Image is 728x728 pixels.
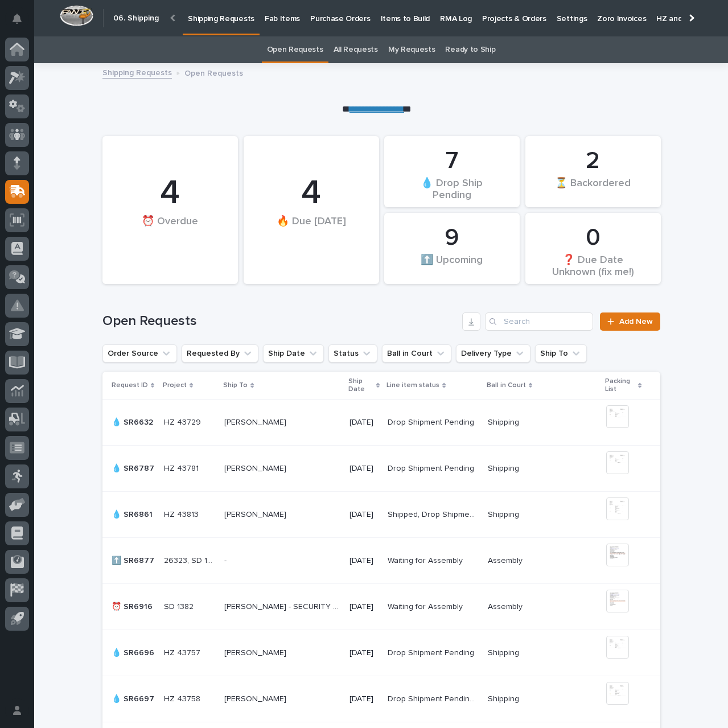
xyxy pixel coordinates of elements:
[224,692,289,704] p: [PERSON_NAME]
[348,375,373,396] p: Ship Date
[102,584,660,630] tr: ⏰ SR6916⏰ SR6916 SD 1382SD 1382 [PERSON_NAME] - SECURITY DOOR INC[PERSON_NAME] - SECURITY DOOR IN...
[164,646,203,658] p: HZ 43757
[488,462,521,474] p: Shipping
[102,630,660,676] tr: 💧 SR6696💧 SR6696 HZ 43757HZ 43757 [PERSON_NAME][PERSON_NAME] [DATE]Drop Shipment PendingDrop Ship...
[349,602,379,612] p: [DATE]
[112,554,157,566] p: ⬆️ SR6877
[14,14,29,32] div: Notifications
[488,554,525,566] p: Assembly
[349,556,379,566] p: [DATE]
[545,224,641,252] div: 0
[102,446,660,492] tr: 💧 SR6787💧 SR6787 HZ 43781HZ 43781 [PERSON_NAME][PERSON_NAME] [DATE]Drop Shipment PendingDrop Ship...
[349,418,379,427] p: [DATE]
[263,173,360,214] div: 4
[5,7,29,31] button: Notifications
[223,379,248,392] p: Ship To
[224,646,289,658] p: [PERSON_NAME]
[112,646,157,658] p: 💧 SR6696
[404,224,500,252] div: 9
[545,253,641,277] div: ❓ Due Date Unknown (fix me!)
[102,538,660,584] tr: ⬆️ SR6877⬆️ SR6877 26323, SD 137526323, SD 1375 -- [DATE]Waiting for AssemblyWaiting for Assembly...
[102,313,458,330] h1: Open Requests
[164,462,201,474] p: HZ 43781
[545,176,641,200] div: ⏳ Backordered
[388,554,465,566] p: Waiting for Assembly
[113,14,159,23] h2: 06. Shipping
[102,65,172,79] a: Shipping Requests
[164,692,203,704] p: HZ 43758
[263,215,360,251] div: 🔥 Due [DATE]
[224,554,229,566] p: -
[445,36,495,63] a: Ready to Ship
[224,600,343,612] p: BILL FAIRCHILD - SECURITY DOOR INC
[349,464,379,474] p: [DATE]
[456,344,530,363] button: Delivery Type
[112,692,157,704] p: 💧 SR6697
[488,692,521,704] p: Shipping
[404,176,500,200] div: 💧 Drop Ship Pending
[485,312,593,331] input: Search
[164,600,196,612] p: SD 1382
[112,508,155,520] p: 💧 SR6861
[102,344,177,363] button: Order Source
[112,600,155,612] p: ⏰ SR6916
[122,215,219,251] div: ⏰ Overdue
[224,508,289,520] p: [PERSON_NAME]
[388,416,476,427] p: Drop Shipment Pending
[349,694,379,704] p: [DATE]
[382,344,451,363] button: Ball in Court
[388,508,480,520] p: Shipped, Drop Shipment Pending
[102,400,660,446] tr: 💧 SR6632💧 SR6632 HZ 43729HZ 43729 [PERSON_NAME][PERSON_NAME] [DATE]Drop Shipment PendingDrop Ship...
[619,318,653,326] span: Add New
[334,36,378,63] a: All Requests
[267,36,323,63] a: Open Requests
[224,462,289,474] p: [PERSON_NAME]
[328,344,377,363] button: Status
[349,510,379,520] p: [DATE]
[404,253,500,277] div: ⬆️ Upcoming
[388,36,435,63] a: My Requests
[164,416,203,427] p: HZ 43729
[487,379,526,392] p: Ball in Court
[122,173,219,214] div: 4
[164,508,201,520] p: HZ 43813
[163,379,187,392] p: Project
[388,646,476,658] p: Drop Shipment Pending
[388,692,480,704] p: Drop Shipment Pending, Shipped
[224,416,289,427] p: [PERSON_NAME]
[60,5,93,26] img: Workspace Logo
[112,462,157,474] p: 💧 SR6787
[535,344,587,363] button: Ship To
[184,66,243,79] p: Open Requests
[488,508,521,520] p: Shipping
[182,344,258,363] button: Requested By
[112,379,148,392] p: Request ID
[605,375,636,396] p: Packing List
[349,648,379,658] p: [DATE]
[488,646,521,658] p: Shipping
[164,554,218,566] p: 26323, SD 1375
[102,676,660,722] tr: 💧 SR6697💧 SR6697 HZ 43758HZ 43758 [PERSON_NAME][PERSON_NAME] [DATE]Drop Shipment Pending, Shipped...
[386,379,439,392] p: Line item status
[263,344,324,363] button: Ship Date
[488,416,521,427] p: Shipping
[488,600,525,612] p: Assembly
[388,600,465,612] p: Waiting for Assembly
[388,462,476,474] p: Drop Shipment Pending
[404,147,500,175] div: 7
[600,312,660,331] a: Add New
[102,492,660,538] tr: 💧 SR6861💧 SR6861 HZ 43813HZ 43813 [PERSON_NAME][PERSON_NAME] [DATE]Shipped, Drop Shipment Pending...
[545,147,641,175] div: 2
[112,416,155,427] p: 💧 SR6632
